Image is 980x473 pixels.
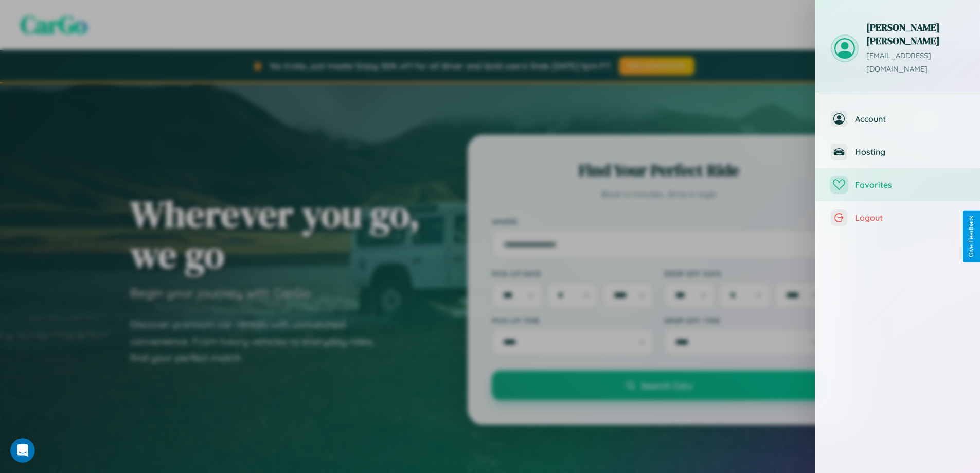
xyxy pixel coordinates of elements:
[815,201,980,234] button: Logout
[815,135,980,168] button: Hosting
[815,168,980,201] button: Favorites
[866,49,965,76] p: [EMAIL_ADDRESS][DOMAIN_NAME]
[968,216,975,257] div: Give Feedback
[855,147,965,157] span: Hosting
[855,213,965,223] span: Logout
[866,21,965,47] h3: [PERSON_NAME] [PERSON_NAME]
[815,102,980,135] button: Account
[855,180,965,190] span: Favorites
[855,114,965,124] span: Account
[10,438,35,463] iframe: Intercom live chat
